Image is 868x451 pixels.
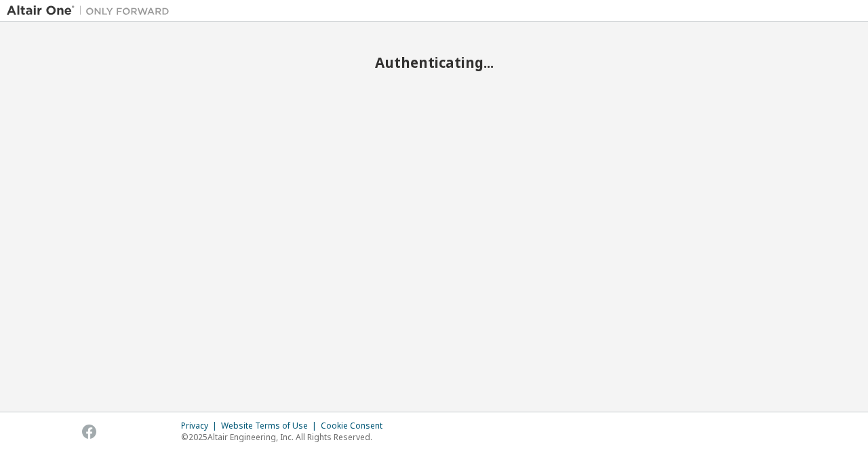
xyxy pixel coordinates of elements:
div: Privacy [181,420,221,431]
div: Cookie Consent [321,420,391,431]
h2: Authenticating... [7,54,861,71]
img: facebook.svg [82,425,96,439]
p: © 2025 Altair Engineering, Inc. All Rights Reserved. [181,431,391,443]
img: Altair One [7,4,176,18]
div: Website Terms of Use [221,420,321,431]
